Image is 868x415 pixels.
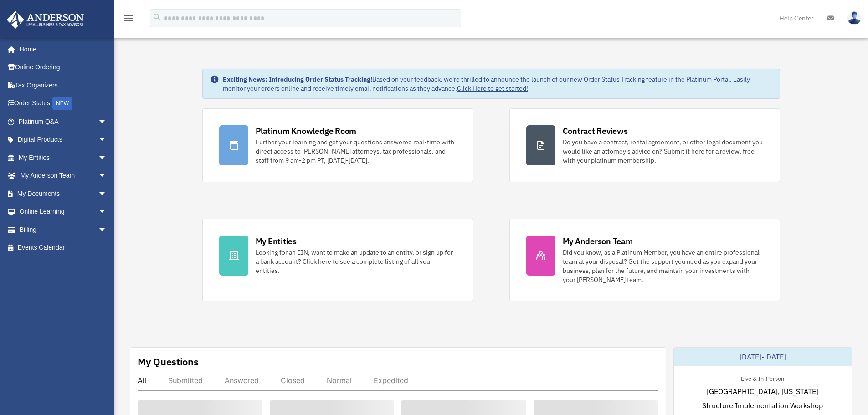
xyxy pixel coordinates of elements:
div: Further your learning and get your questions answered real-time with direct access to [PERSON_NAM... [256,138,456,165]
div: Contract Reviews [563,125,628,137]
a: Platinum Knowledge Room Further your learning and get your questions answered real-time with dire... [202,108,473,182]
span: arrow_drop_down [98,184,116,203]
span: arrow_drop_down [98,131,116,149]
span: arrow_drop_down [98,149,116,167]
span: arrow_drop_down [98,113,116,131]
span: arrow_drop_down [98,203,116,221]
div: My Anderson Team [563,236,633,247]
i: menu [123,13,134,24]
div: Submitted [168,376,203,385]
a: My Documentsarrow_drop_down [6,184,121,203]
div: All [138,376,146,385]
span: arrow_drop_down [98,220,116,239]
div: Did you know, as a Platinum Member, you have an entire professional team at your disposal? Get th... [563,248,763,284]
div: My Questions [138,355,199,369]
div: Live & In-Person [734,373,791,383]
div: Answered [225,376,259,385]
span: arrow_drop_down [98,167,116,185]
div: My Entities [256,236,297,247]
div: Based on your feedback, we're thrilled to announce the launch of our new Order Status Tracking fe... [223,75,772,93]
a: Platinum Q&Aarrow_drop_down [6,113,121,131]
a: Order StatusNEW [6,94,121,113]
a: My Anderson Teamarrow_drop_down [6,167,121,185]
a: My Anderson Team Did you know, as a Platinum Member, you have an entire professional team at your... [509,219,780,301]
div: Closed [281,376,305,385]
div: Expedited [374,376,408,385]
span: [GEOGRAPHIC_DATA], [US_STATE] [707,386,818,397]
a: My Entitiesarrow_drop_down [6,149,121,167]
a: Online Ordering [6,58,121,77]
a: Events Calendar [6,239,121,257]
a: menu [123,16,134,24]
div: Normal [327,376,352,385]
div: Platinum Knowledge Room [256,125,357,137]
strong: Exciting News: Introducing Order Status Tracking! [223,75,372,83]
a: My Entities Looking for an EIN, want to make an update to an entity, or sign up for a bank accoun... [202,219,473,301]
img: Anderson Advisors Platinum Portal [4,11,87,29]
a: Online Learningarrow_drop_down [6,203,121,221]
a: Click Here to get started! [457,84,528,92]
a: Contract Reviews Do you have a contract, rental agreement, or other legal document you would like... [509,108,780,182]
span: Structure Implementation Workshop [702,400,823,411]
a: Digital Productsarrow_drop_down [6,131,121,149]
i: search [152,12,162,22]
a: Billingarrow_drop_down [6,220,121,239]
div: Looking for an EIN, want to make an update to an entity, or sign up for a bank account? Click her... [256,248,456,275]
img: User Pic [847,11,861,25]
div: [DATE]-[DATE] [674,348,852,366]
a: Home [6,40,116,58]
div: Do you have a contract, rental agreement, or other legal document you would like an attorney's ad... [563,138,763,165]
div: NEW [52,97,72,110]
a: Tax Organizers [6,76,121,94]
